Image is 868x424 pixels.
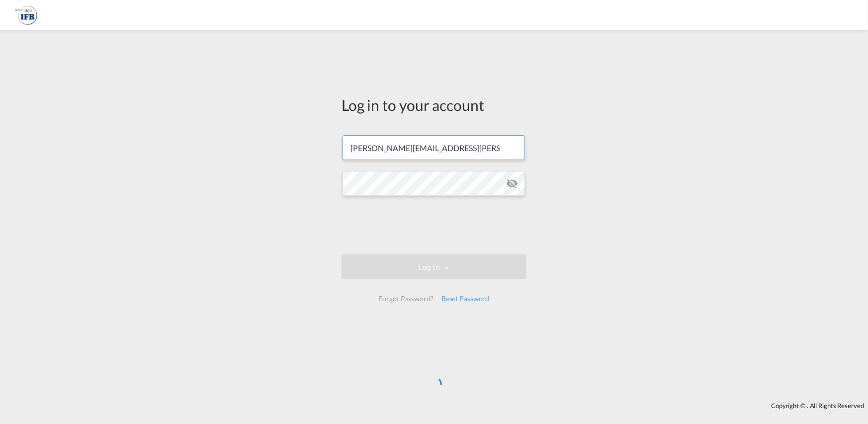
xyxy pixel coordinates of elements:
[15,4,37,26] img: b628ab10256c11eeb52753acbc15d091.png
[506,177,518,189] md-icon: icon-eye-off
[358,206,510,245] iframe: reCAPTCHA
[437,290,494,308] div: Reset Password
[343,135,525,160] input: Enter email/phone number
[374,290,437,308] div: Forgot Password?
[342,254,526,279] button: LOGIN
[342,94,526,115] div: Log in to your account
